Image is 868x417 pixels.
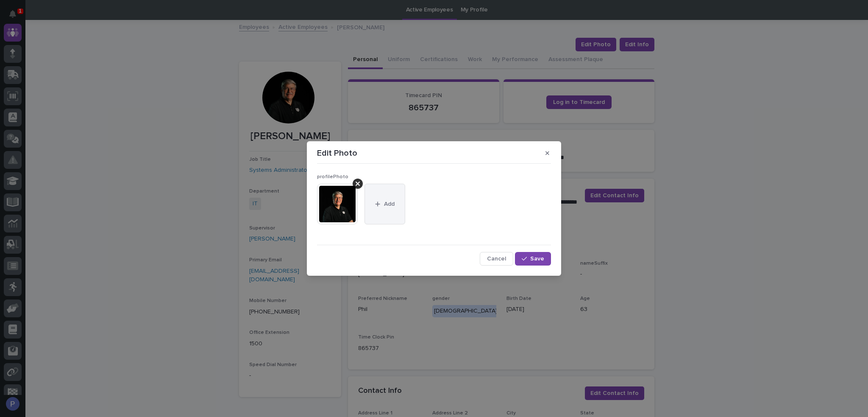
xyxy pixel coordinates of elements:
span: Save [530,256,544,262]
span: profilePhoto [317,174,348,179]
button: Save [515,252,551,266]
button: Cancel [480,252,513,266]
span: Cancel [487,256,506,262]
span: Add [384,201,395,207]
p: Edit Photo [317,148,357,158]
button: Add [364,184,405,224]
